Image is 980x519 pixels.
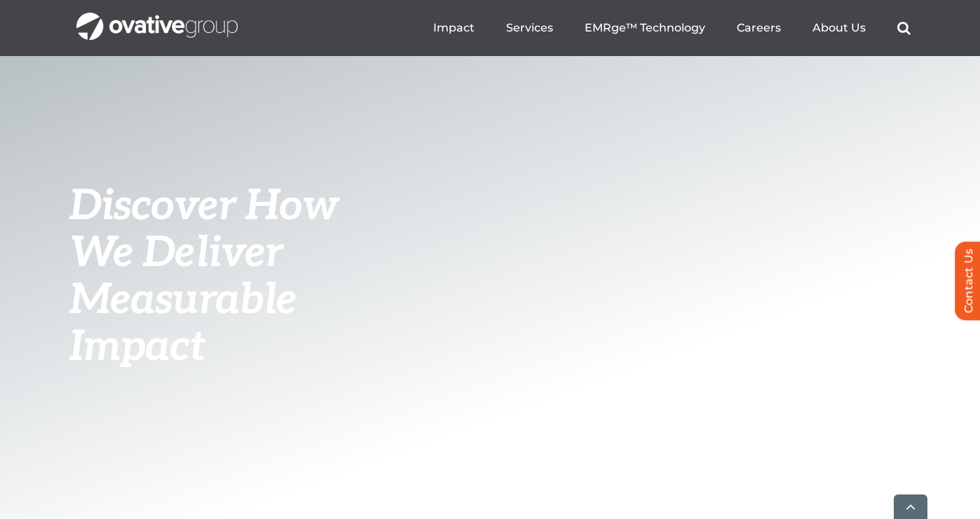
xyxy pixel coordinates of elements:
a: Impact [433,21,475,35]
a: Search [897,21,911,35]
a: Services [506,21,553,35]
a: About Us [812,21,866,35]
a: EMRge™ Technology [585,21,705,35]
span: Discover How [69,181,339,232]
a: OG_Full_horizontal_WHT [76,11,238,25]
span: We Deliver Measurable Impact [69,228,297,373]
nav: Menu [433,6,911,50]
a: Careers [737,21,781,35]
